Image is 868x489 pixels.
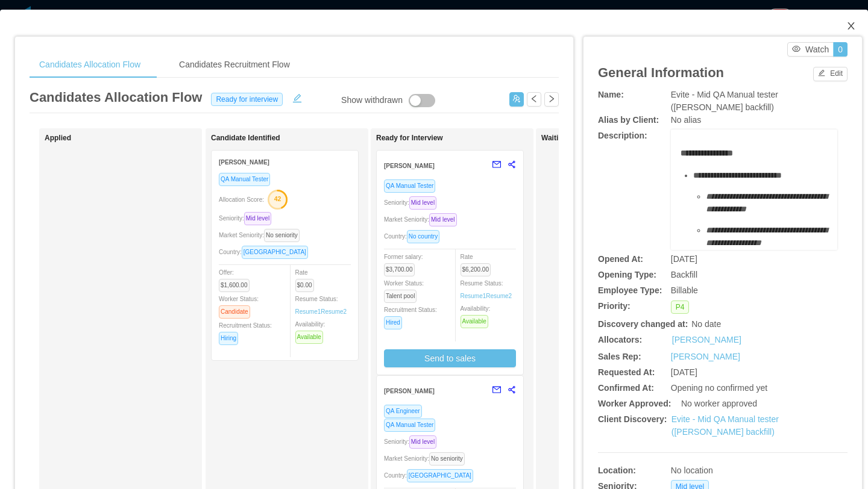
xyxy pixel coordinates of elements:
[264,189,288,208] button: 42
[219,296,259,315] span: Worker Status:
[384,438,441,445] span: Seniority:
[384,316,402,329] span: Hired
[527,92,541,107] button: icon: left
[671,115,702,125] span: No alias
[219,279,250,292] span: $1,600.00
[508,160,516,169] span: share-alt
[598,270,656,279] b: Opening Type:
[681,399,757,408] span: No worker approved
[461,305,493,325] span: Availability:
[486,291,512,301] a: Resume2
[30,87,202,107] article: Candidates Allocation Flow
[598,367,655,377] b: Requested At:
[384,163,435,169] strong: [PERSON_NAME]
[671,90,778,112] span: Evite - Mid QA Manual tester ([PERSON_NAME] backfill)
[671,285,698,295] span: Billable
[384,216,462,223] span: Market Seniority:
[211,93,283,106] span: Ready for interview
[219,215,276,222] span: Seniority:
[598,63,724,83] article: General Information
[384,280,424,299] span: Worker Status:
[834,10,868,43] button: Close
[407,469,473,482] span: [GEOGRAPHIC_DATA]
[264,229,300,242] span: No seniority
[219,249,313,255] span: Country:
[671,367,697,377] span: [DATE]
[598,301,631,311] b: Priority:
[407,230,439,243] span: No country
[376,134,545,143] h1: Ready for Interview
[691,319,721,329] span: No date
[384,349,516,367] button: Send to sales
[671,270,697,279] span: Backfill
[598,131,647,140] b: Description:
[508,385,516,394] span: share-alt
[598,352,641,361] b: Sales Rep:
[429,452,465,466] span: No seniority
[429,213,456,226] span: Mid level
[219,232,304,238] span: Market Seniority:
[384,199,441,206] span: Seniority:
[461,263,491,276] span: $6,200.00
[598,319,688,329] b: Discovery changed at:
[598,414,667,424] b: Client Discovery:
[671,383,767,393] span: Opening no confirmed yet
[846,21,856,31] i: icon: close
[598,285,662,295] b: Employee Type:
[219,269,254,288] span: Offer:
[295,307,321,316] a: Resume1
[509,92,524,107] button: icon: usergroup-add
[295,296,347,315] span: Resume Status:
[813,67,848,81] button: icon: editEdit
[295,279,314,292] span: $0.00
[672,334,741,346] a: [PERSON_NAME]
[219,173,270,186] span: QA Manual Tester
[671,301,690,314] span: P4
[598,466,636,475] b: Location:
[295,321,328,340] span: Availability:
[461,291,486,301] a: Resume1
[598,90,624,99] b: Name:
[384,263,415,276] span: $3,700.00
[681,147,828,267] div: rdw-editor
[169,51,300,78] div: Candidates Recruitment Flow
[384,290,417,303] span: Talent pool
[219,322,272,341] span: Recruitment Status:
[541,134,710,143] h1: Waiting for Client Approval
[384,307,437,326] span: Recruitment Status:
[384,472,478,479] span: Country:
[295,269,319,288] span: Rate
[244,212,271,225] span: Mid level
[486,155,502,175] button: mail
[671,464,796,477] div: No location
[242,246,308,259] span: [GEOGRAPHIC_DATA]
[288,91,307,103] button: icon: edit
[384,455,470,462] span: Market Seniority:
[598,335,642,344] b: Allocators:
[461,315,488,328] span: Available
[274,195,281,202] text: 42
[671,254,697,264] span: [DATE]
[598,115,659,125] b: Alias by Client:
[219,196,264,203] span: Allocation Score:
[341,94,403,107] div: Show withdrawn
[384,233,444,240] span: Country:
[384,419,435,432] span: QA Manual Tester
[598,399,671,408] b: Worker Approved:
[544,92,559,107] button: icon: right
[219,305,250,319] span: Candidate
[295,331,323,344] span: Available
[219,332,238,345] span: Hiring
[787,42,834,57] button: icon: eyeWatch
[384,254,423,273] span: Former salary:
[671,129,837,250] div: rdw-wrapper
[384,405,422,418] span: QA Engineer
[384,388,435,394] strong: [PERSON_NAME]
[671,414,779,437] a: Evite - Mid QA Manual tester ([PERSON_NAME] backfill)
[461,280,512,299] span: Resume Status:
[45,134,213,143] h1: Applied
[598,383,654,393] b: Confirmed At:
[30,51,150,78] div: Candidates Allocation Flow
[833,42,848,57] button: 0
[671,352,740,361] a: [PERSON_NAME]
